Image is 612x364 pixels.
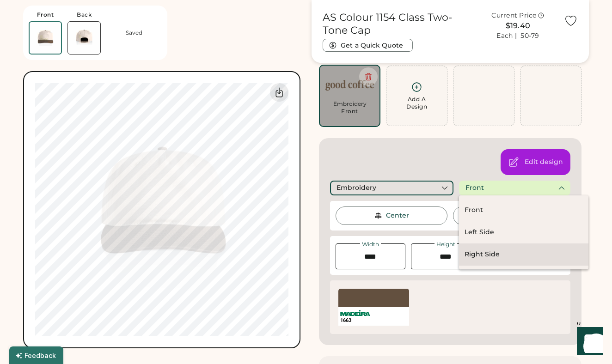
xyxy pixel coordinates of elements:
[337,183,376,193] div: Embroidery
[465,250,500,259] div: Right Side
[386,211,409,220] div: Center
[465,206,483,215] div: Front
[465,183,484,193] div: Front
[465,228,494,237] div: Left Side
[359,67,378,86] button: Delete this decoration.
[323,39,413,52] button: Get a Quick Quote
[37,11,54,18] div: Front
[270,83,288,102] div: Download Front Mockup
[568,322,608,362] iframe: Front Chat
[374,212,382,220] img: Center Image Icon
[340,317,407,324] div: 1663
[68,22,100,54] img: AS Colour 1154 Natural/walnut Back Thumbnail
[360,242,381,247] div: Width
[406,96,427,110] div: Add A Design
[340,310,370,316] img: Madeira Logo
[30,22,61,54] img: AS Colour 1154 Natural/walnut Front Thumbnail
[435,242,457,247] div: Height
[477,20,558,31] div: $19.40
[525,158,563,167] div: Open the design editor to change colors, background, and decoration method.
[77,11,92,18] div: Back
[341,108,358,115] div: Front
[496,31,539,41] div: Each | 50-79
[323,11,472,37] h1: AS Colour 1154 Class Two-Tone Cap
[325,100,374,108] div: Embroidery
[325,71,374,99] img: Untitled design (31).png
[126,29,142,36] div: Saved
[491,11,536,20] div: Current Price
